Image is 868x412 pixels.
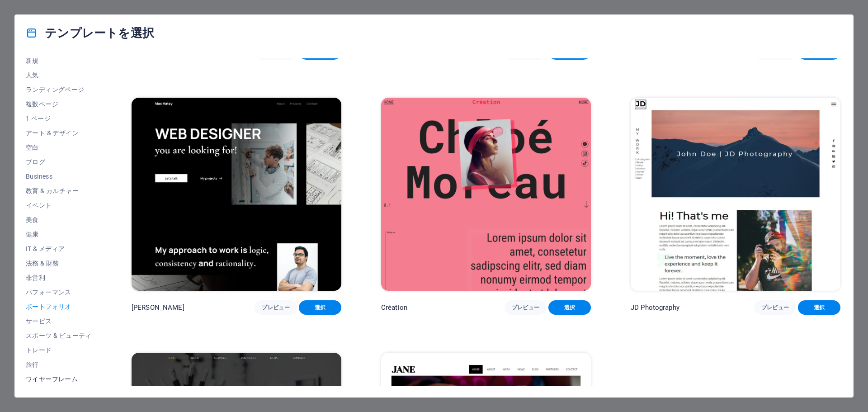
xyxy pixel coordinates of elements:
[26,303,92,310] span: ポートフォリオ
[26,53,92,68] button: 新規
[805,304,833,311] span: 選択
[26,242,92,256] button: IT & メディア
[26,202,92,209] span: イベント
[262,304,290,311] span: プレビュー
[798,300,840,315] button: 選択
[26,115,92,122] span: 1 ページ
[26,285,92,299] button: パフォーマンス
[26,129,92,137] span: アート & デザイン
[26,213,92,227] button: 美食
[26,155,92,169] button: ブログ
[26,256,92,270] button: 法務 & 財務
[26,289,92,296] span: パフォーマンス
[26,357,92,372] button: 旅行
[754,300,797,315] button: プレビュー
[381,98,591,291] img: Création
[26,100,92,108] span: 複数ページ
[26,140,92,155] button: 空白
[505,300,547,315] button: プレビュー
[26,198,92,213] button: イベント
[26,245,92,252] span: IT & メディア
[26,86,92,93] span: ランディングページ
[26,173,92,180] span: Business
[26,260,92,267] span: 法務 & 財務
[26,346,92,354] span: トレード
[26,231,92,238] span: 健康
[132,98,341,291] img: Max Hatzy
[548,300,591,315] button: 選択
[512,304,540,311] span: プレビュー
[26,169,92,184] button: Business
[631,98,840,291] img: JD Photography
[26,68,92,82] button: 人気
[26,126,92,140] button: アート & デザイン
[26,343,92,357] button: トレード
[26,314,92,328] button: サービス
[26,317,92,325] span: サービス
[26,184,92,198] button: 教育 & カルチャー
[26,97,92,111] button: 複数ページ
[26,111,92,126] button: 1 ページ
[26,299,92,314] button: ポートフォリオ
[381,303,407,312] p: Création
[26,187,92,194] span: 教育 & カルチャー
[26,216,92,223] span: 美食
[26,82,92,97] button: ランディングページ
[26,270,92,285] button: 非営利
[306,304,334,311] span: 選択
[26,26,154,40] h4: テンプレートを選択
[26,227,92,242] button: 健康
[26,328,92,343] button: スポーツ & ビューティ
[26,372,92,386] button: ワイヤーフレーム
[26,361,92,368] span: 旅行
[761,304,789,311] span: プレビュー
[26,332,92,339] span: スポーツ & ビューティ
[132,303,184,312] p: [PERSON_NAME]
[299,300,341,315] button: 選択
[26,57,92,64] span: 新規
[556,304,584,311] span: 選択
[26,144,92,151] span: 空白
[26,375,92,383] span: ワイヤーフレーム
[26,274,92,281] span: 非営利
[255,300,297,315] button: プレビュー
[26,158,92,166] span: ブログ
[26,71,92,79] span: 人気
[631,303,679,312] p: JD Photography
